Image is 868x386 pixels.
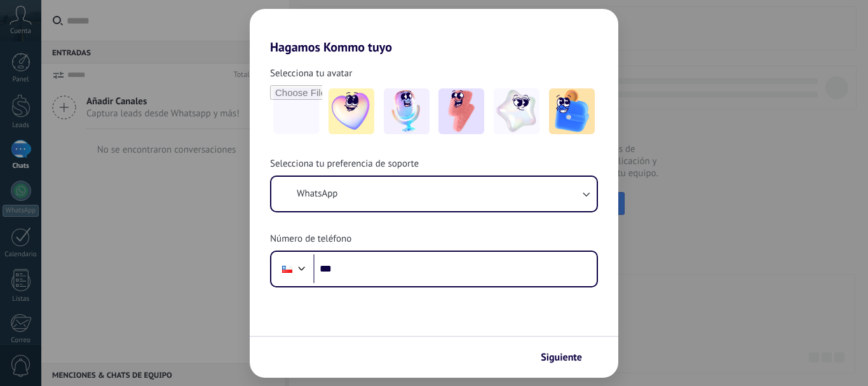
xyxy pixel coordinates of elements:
[275,256,299,282] div: Chile: + 56
[270,158,419,170] span: Selecciona tu preferencia de soporte
[270,233,351,245] span: Número de teléfono
[535,347,599,368] button: Siguiente
[494,88,539,134] img: -4.jpeg
[541,353,582,362] span: Siguiente
[250,9,618,55] h2: Hagamos Kommo tuyo
[438,88,484,134] img: -3.jpeg
[271,177,597,211] button: WhatsApp
[270,67,352,80] span: Selecciona tu avatar
[329,88,374,134] img: -1.jpeg
[549,88,595,134] img: -5.jpeg
[297,188,337,200] span: WhatsApp
[384,88,430,134] img: -2.jpeg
